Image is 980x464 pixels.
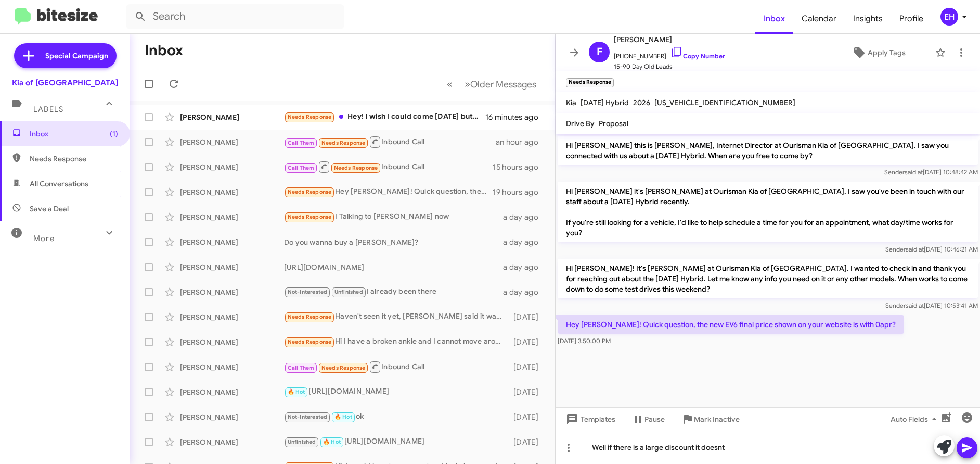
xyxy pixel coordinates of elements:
div: a day ago [503,237,547,247]
button: Templates [556,410,624,429]
span: All Conversations [30,179,88,189]
input: Search [126,4,344,29]
span: Older Messages [470,79,536,90]
a: Insights [845,4,891,34]
span: Not-Interested [288,289,328,295]
div: [DATE] [509,337,547,347]
div: Inbound Call [284,135,496,148]
span: 🔥 Hot [323,438,341,445]
span: Sender [DATE] 10:48:42 AM [884,168,978,176]
span: Needs Response [288,214,332,220]
button: Next [458,73,543,95]
a: Inbox [755,4,793,34]
span: Sender [DATE] 10:46:21 AM [885,245,978,253]
span: Needs Response [288,114,332,120]
span: [US_VEHICLE_IDENTIFICATION_NUMBER] [654,98,795,107]
button: EH [932,8,969,26]
div: [DATE] [509,437,547,447]
small: Needs Response [566,78,614,87]
div: [PERSON_NAME] [180,162,284,172]
div: EH [940,8,958,26]
span: Proposal [599,119,628,128]
p: Hi [PERSON_NAME]! It's [PERSON_NAME] at Ourisman Kia of [GEOGRAPHIC_DATA]. I wanted to check in a... [558,259,978,298]
div: [URL][DOMAIN_NAME] [284,436,509,448]
div: Kia of [GEOGRAPHIC_DATA] [12,78,118,88]
a: Copy Number [670,52,725,60]
span: Mark Inactive [694,410,740,429]
div: [PERSON_NAME] [180,187,284,197]
div: 16 minutes ago [485,112,547,122]
div: Hey [PERSON_NAME]! Quick question, the new EV6 final price shown on your website is with 0apr? [284,186,493,198]
div: Inbound Call [284,160,493,173]
div: 15 hours ago [493,162,547,172]
div: [PERSON_NAME] [180,237,284,247]
a: Calendar [793,4,845,34]
span: Needs Response [288,189,332,195]
span: Apply Tags [868,43,906,62]
span: (1) [110,129,118,139]
div: [URL][DOMAIN_NAME] [284,262,503,272]
a: Special Campaign [14,43,117,68]
button: Previous [441,73,459,95]
button: Pause [624,410,673,429]
div: [DATE] [509,312,547,322]
span: 2026 [633,98,650,107]
span: More [33,234,55,243]
div: an hour ago [496,137,547,147]
span: » [465,78,470,91]
span: Needs Response [288,338,332,345]
div: Hi I have a broken ankle and I cannot move around much if you provide me your best out the door p... [284,336,509,348]
span: 15-90 Day Old Leads [614,61,725,72]
button: Mark Inactive [673,410,748,429]
span: 🔥 Hot [288,388,305,395]
div: [DATE] [509,412,547,422]
span: [DATE] Hybrid [581,98,629,107]
div: 19 hours ago [493,187,547,197]
button: Auto Fields [882,410,949,429]
div: Do you wanna buy a [PERSON_NAME]? [284,237,503,247]
span: Needs Response [288,313,332,320]
div: [PERSON_NAME] [180,337,284,347]
div: [PERSON_NAME] [180,362,284,372]
span: Unfinished [288,438,316,445]
span: Not-Interested [288,413,328,420]
a: Profile [891,4,932,34]
div: [PERSON_NAME] [180,262,284,272]
div: [DATE] [509,387,547,397]
div: [PERSON_NAME] [180,112,284,122]
span: Inbox [30,129,118,139]
div: a day ago [503,212,547,222]
div: [PERSON_NAME] [180,412,284,422]
span: Call Them [288,365,315,371]
span: Needs Response [321,365,366,371]
span: Pause [644,410,665,429]
span: Special Campaign [45,51,108,61]
button: Apply Tags [827,43,930,62]
div: ok [284,411,509,423]
span: Call Them [288,140,315,146]
span: 🔥 Hot [334,413,352,420]
div: I already been there [284,286,503,298]
div: [PERSON_NAME] [180,387,284,397]
span: Sender [DATE] 10:53:41 AM [885,302,978,309]
div: [PERSON_NAME] [180,287,284,297]
div: [PERSON_NAME] [180,212,284,222]
span: [DATE] 3:50:00 PM [558,337,611,345]
div: a day ago [503,262,547,272]
div: [PERSON_NAME] [180,437,284,447]
span: Templates [564,410,615,429]
div: a day ago [503,287,547,297]
div: [URL][DOMAIN_NAME] [284,386,509,398]
div: Haven't seen it yet, [PERSON_NAME] said it wasn't here when I spoke to him earlier [284,311,509,323]
span: [PHONE_NUMBER] [614,46,725,61]
div: [DATE] [509,362,547,372]
div: Hey! I wish I could come [DATE] but not possible. Have to help my dad. He only two days post op a... [284,111,485,123]
span: Needs Response [321,140,366,146]
span: said at [905,168,923,176]
span: Kia [566,98,576,107]
p: Hey [PERSON_NAME]! Quick question, the new EV6 final price shown on your website is with 0apr? [558,315,904,334]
